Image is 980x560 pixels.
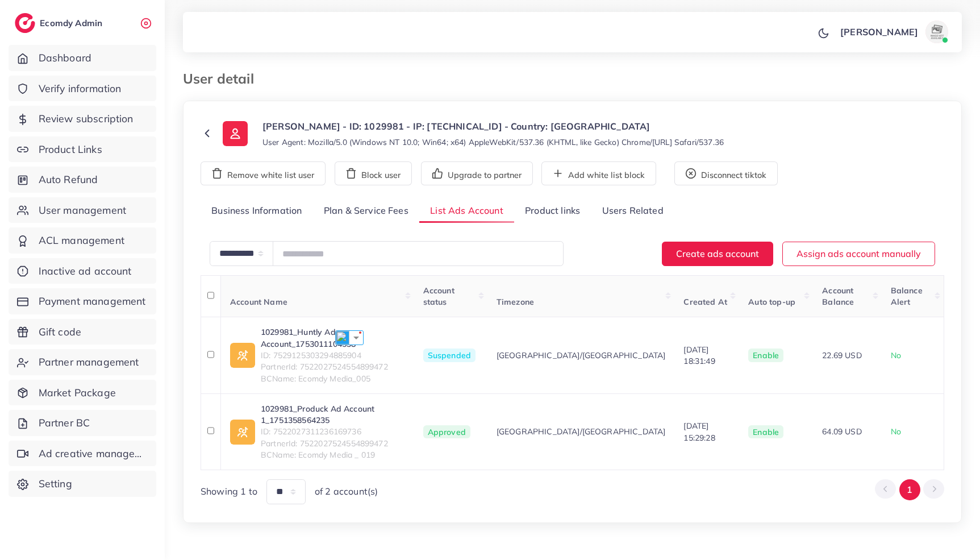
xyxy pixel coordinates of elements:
a: Verify information [9,76,156,102]
span: Inactive ad account [39,264,132,279]
a: Setting [9,471,156,497]
a: 1029981_Produck Ad Account 1_1751358564235 [261,403,405,426]
span: No [891,426,901,437]
span: Setting [39,476,72,491]
span: Account status [423,285,454,307]
a: List Ads Account [419,199,514,223]
span: Payment management [39,294,146,309]
span: Timezone [497,297,534,307]
p: [PERSON_NAME] [840,25,918,39]
a: 1029981_Huntly Ad Account_1753011104538 [261,326,405,350]
a: Partner BC [9,410,156,436]
a: Product links [514,199,591,223]
img: ic-ad-info.7fc67b75.svg [230,420,255,445]
span: Auto top-up [748,297,795,307]
a: logoEcomdy Admin [15,13,105,33]
img: logo [15,13,35,33]
span: BCName: Ecomdy Media _ 019 [261,449,405,461]
span: Balance Alert [891,285,923,307]
a: Product Links [9,136,156,163]
a: Business Information [201,199,313,223]
img: ic-user-info.36bf1079.svg [223,121,248,146]
button: Upgrade to partner [421,161,533,185]
p: [PERSON_NAME] - ID: 1029981 - IP: [TECHNICAL_ID] - Country: [GEOGRAPHIC_DATA] [262,119,724,133]
span: Account Name [230,297,287,307]
span: enable [753,350,779,360]
a: Payment management [9,288,156,314]
span: ID: 7529125303294885904 [261,350,405,361]
span: Account Balance [822,285,854,307]
span: Market Package [39,385,116,400]
span: Partner BC [39,416,90,430]
span: No [891,350,901,360]
span: User management [39,203,126,218]
span: Review subscription [39,111,134,126]
span: Gift code [39,325,81,339]
span: PartnerId: 7522027524554899472 [261,361,405,372]
h3: User detail [183,70,263,87]
button: Disconnect tiktok [674,161,778,185]
a: Partner management [9,349,156,375]
button: Create ads account [662,242,773,266]
h2: Ecomdy Admin [40,18,105,28]
a: Dashboard [9,45,156,71]
a: Gift code [9,319,156,345]
button: Add white list block [541,161,656,185]
span: Product Links [39,142,102,157]
span: [GEOGRAPHIC_DATA]/[GEOGRAPHIC_DATA] [497,426,666,437]
a: User management [9,197,156,223]
span: Auto Refund [39,172,98,187]
span: enable [753,427,779,437]
a: [PERSON_NAME]avatar [834,20,953,43]
span: PartnerId: 7522027524554899472 [261,438,405,449]
a: Plan & Service Fees [313,199,419,223]
span: ACL management [39,233,124,248]
span: Suspended [423,349,476,362]
span: Verify information [39,81,122,96]
span: Partner management [39,355,139,370]
span: Dashboard [39,51,91,65]
a: Review subscription [9,106,156,132]
span: Showing 1 to [201,485,257,498]
a: Auto Refund [9,167,156,193]
button: Block user [335,161,412,185]
a: ACL management [9,227,156,254]
span: Ad creative management [39,446,148,461]
a: Inactive ad account [9,258,156,284]
button: Go to page 1 [899,479,920,500]
span: of 2 account(s) [315,485,378,498]
button: Assign ads account manually [782,242,935,266]
ul: Pagination [875,479,944,500]
span: [DATE] 15:29:28 [683,421,715,442]
span: Created At [683,297,727,307]
span: [DATE] 18:31:49 [683,345,715,366]
button: Remove white list user [201,161,326,185]
span: [GEOGRAPHIC_DATA]/[GEOGRAPHIC_DATA] [497,350,666,361]
span: 64.09 USD [822,426,861,437]
img: ic-ad-info.7fc67b75.svg [230,343,255,368]
small: User Agent: Mozilla/5.0 (Windows NT 10.0; Win64; x64) AppleWebKit/537.36 (KHTML, like Gecko) Chro... [262,136,724,148]
img: avatar [925,20,948,43]
a: Users Related [591,199,674,223]
span: Approved [423,425,470,439]
span: ID: 7522027311236169736 [261,426,405,437]
a: Ad creative management [9,441,156,467]
span: 22.69 USD [822,350,861,360]
a: Market Package [9,380,156,406]
span: BCName: Ecomdy Media_005 [261,373,405,384]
